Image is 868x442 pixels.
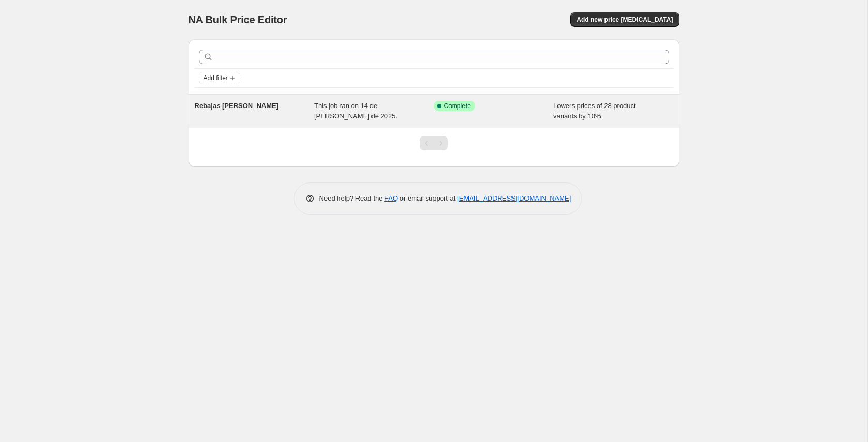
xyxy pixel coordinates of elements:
[319,194,385,202] span: Need help? Read the
[314,102,397,120] span: This job ran on 14 de [PERSON_NAME] de 2025.
[577,16,673,24] span: Add new price [MEDICAL_DATA]
[420,136,448,150] nav: Pagination
[570,12,679,27] button: Add new price [MEDICAL_DATA]
[204,74,228,82] span: Add filter
[384,194,398,202] a: FAQ
[195,102,279,110] span: Rebajas [PERSON_NAME]
[457,194,571,202] a: [EMAIL_ADDRESS][DOMAIN_NAME]
[199,72,240,84] button: Add filter
[444,102,471,110] span: Complete
[553,102,636,120] span: Lowers prices of 28 product variants by 10%
[189,14,287,25] span: NA Bulk Price Editor
[398,194,457,202] span: or email support at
